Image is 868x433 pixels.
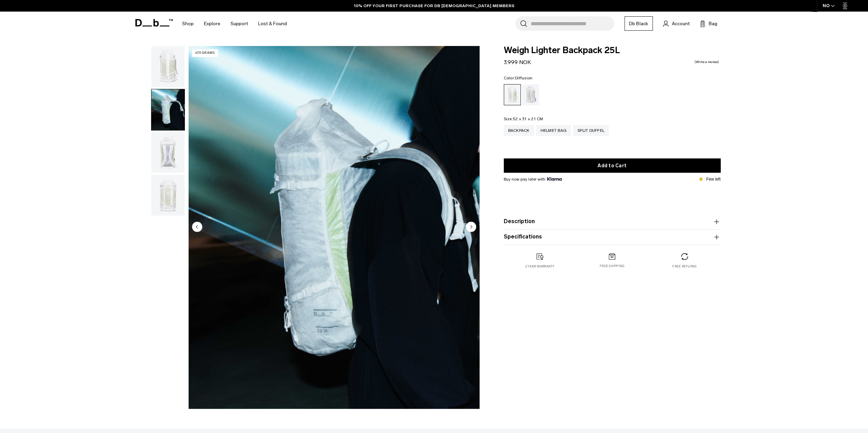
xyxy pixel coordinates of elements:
[672,20,690,27] span: Account
[151,175,185,216] img: Weigh Lighter Backpack 25L Diffusion
[504,46,721,55] span: Weigh Lighter Backpack 25L
[709,20,717,27] span: Bag
[547,177,562,181] img: {"height" => 20, "alt" => "Klarna"}
[189,46,480,409] img: Weigh Lighter Backpack 25L Diffusion
[522,84,539,105] a: Aurora
[525,264,555,269] p: 2 year warranty
[177,12,292,36] nav: Main Navigation
[151,46,185,88] button: Weigh Lighter Backpack 25L Diffusion
[151,89,185,130] button: Weigh Lighter Backpack 25L Diffusion
[151,46,185,87] img: Weigh Lighter Backpack 25L Diffusion
[515,76,532,80] span: Diffusion
[672,264,696,269] p: Free returns
[706,176,720,182] p: Few left
[189,46,480,409] li: 2 / 4
[504,158,721,173] button: Add to Cart
[504,117,543,121] legend: Size:
[151,174,185,216] button: Weigh Lighter Backpack 25L Diffusion
[231,12,248,36] a: Support
[258,12,287,36] a: Lost & Found
[151,89,185,130] img: Weigh Lighter Backpack 25L Diffusion
[504,76,533,80] legend: Color:
[700,19,717,28] button: Bag
[504,84,521,105] a: Diffusion
[536,125,571,136] a: Helmet Bag
[151,132,185,173] button: Weigh Lighter Backpack 25L Diffusion
[192,49,218,57] p: 470 grams
[151,132,185,173] img: Weigh Lighter Backpack 25L Diffusion
[182,12,194,36] a: Shop
[204,12,220,36] a: Explore
[504,233,721,241] button: Specifications
[354,3,514,9] a: 10% OFF YOUR FIRST PURCHASE FOR DB [DEMOGRAPHIC_DATA] MEMBERS
[192,221,202,233] button: Previous slide
[600,264,624,268] p: Free shipping
[694,60,719,64] a: Write a review
[504,218,721,226] button: Description
[573,125,609,136] a: Split Duffel
[663,19,690,28] a: Account
[504,176,562,182] span: Buy now pay later with
[513,117,543,121] span: 52 x 31 x 21 CM
[624,16,653,31] a: Db Black
[504,125,534,136] a: Backpack
[504,59,531,65] span: 3.999 NOK
[466,221,476,233] button: Next slide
